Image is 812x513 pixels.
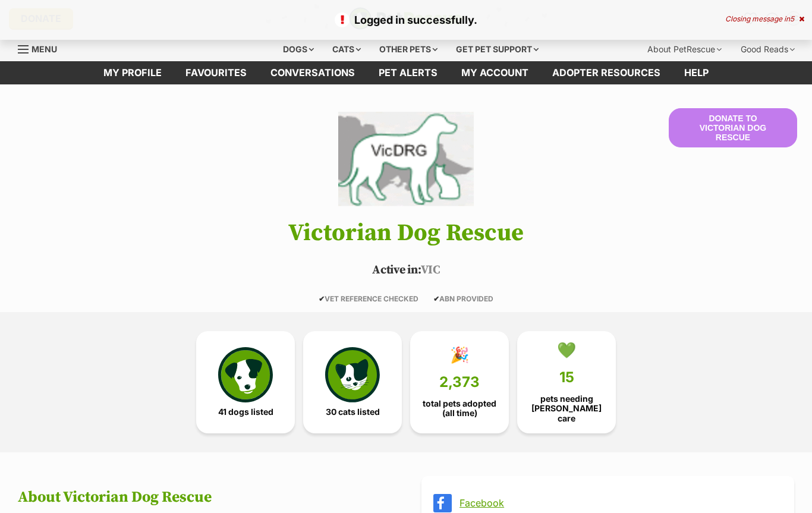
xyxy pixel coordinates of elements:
[559,369,574,386] span: 15
[367,61,449,84] a: Pet alerts
[557,341,576,359] div: 💚
[18,37,65,59] a: Menu
[439,374,480,391] span: 2,373
[92,61,174,84] a: My profile
[319,294,325,303] icon: ✔
[540,61,672,84] a: Adopter resources
[32,44,57,54] span: Menu
[517,331,616,433] a: 💚 15 pets needing [PERSON_NAME] care
[433,294,439,303] icon: ✔
[174,61,259,84] a: Favourites
[459,498,778,508] a: Facebook
[433,294,493,303] span: ABN PROVIDED
[325,347,380,402] img: cat-icon-068c71abf8fe30c970a85cd354bc8e23425d12f6e8612795f06af48be43a487a.svg
[218,407,273,417] span: 41 dogs listed
[420,399,499,418] span: total pets adopted (all time)
[196,331,295,433] a: 41 dogs listed
[527,394,606,423] span: pets needing [PERSON_NAME] care
[732,37,803,61] div: Good Reads
[303,331,402,433] a: 30 cats listed
[639,37,730,61] div: About PetRescue
[448,37,547,61] div: Get pet support
[319,294,418,303] span: VET REFERENCE CHECKED
[324,37,369,61] div: Cats
[259,61,367,84] a: conversations
[338,108,474,209] img: Victorian Dog Rescue
[218,347,273,402] img: petrescue-icon-eee76f85a60ef55c4a1927667547b313a7c0e82042636edf73dce9c88f694885.svg
[326,407,380,417] span: 30 cats listed
[449,61,540,84] a: My account
[669,108,797,147] button: Donate to Victorian Dog Rescue
[410,331,509,433] a: 🎉 2,373 total pets adopted (all time)
[372,263,420,278] span: Active in:
[275,37,322,61] div: Dogs
[371,37,446,61] div: Other pets
[672,61,720,84] a: Help
[450,346,469,364] div: 🎉
[18,489,391,506] h2: About Victorian Dog Rescue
